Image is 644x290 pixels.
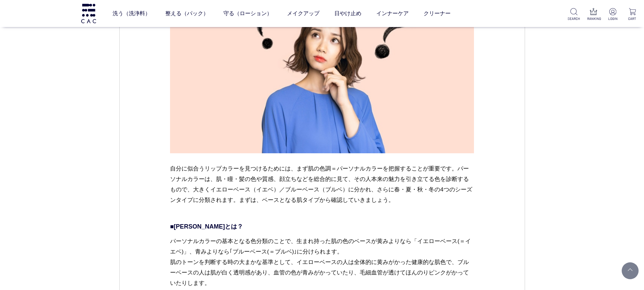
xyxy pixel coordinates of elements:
[287,4,319,23] a: メイクアップ
[80,4,97,23] img: logo
[113,4,150,23] a: 洗う（洗浄料）
[568,8,580,21] a: SEARCH
[626,16,639,21] p: CART
[606,8,619,21] a: LOGIN
[626,8,639,21] a: CART
[568,16,580,21] p: SEARCH
[223,4,272,23] a: 守る（ローション）
[376,4,409,23] a: インナーケア
[587,16,600,21] p: RANKING
[587,8,600,21] a: RANKING
[170,222,474,231] p: ■[PERSON_NAME]とは？
[424,4,451,23] a: クリーナー
[334,4,361,23] a: 日やけ止め
[170,163,474,216] p: 自分に似合うリップカラーを見つけるためには、まず肌の色調＝パーソナルカラーを把握することが重要です。パーソナルカラーは、肌・瞳・髪の色や質感、顔立ちなどを総合的に見て、その人本来の魅力を引き立て...
[606,16,619,21] p: LOGIN
[165,4,209,23] a: 整える（パック）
